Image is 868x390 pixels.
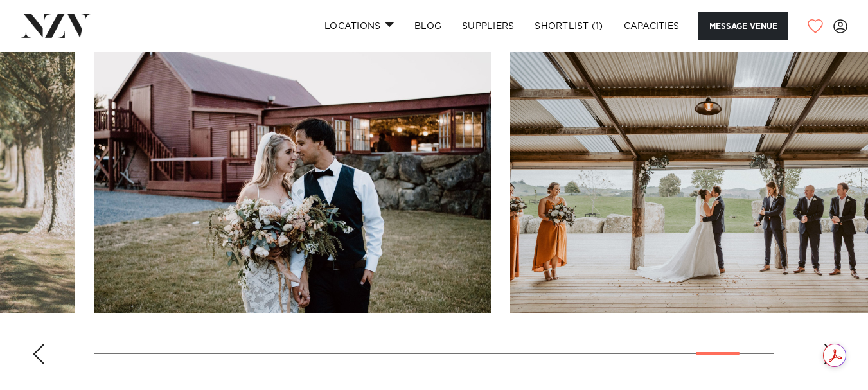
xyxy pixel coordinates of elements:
img: nzv-logo.png [21,14,91,37]
a: BLOG [404,12,452,40]
a: Shortlist (1) [524,12,613,40]
a: Capacities [614,12,690,40]
button: Message Venue [698,12,788,40]
swiper-slide: 24 / 26 [94,22,491,313]
a: Locations [314,12,404,40]
a: SUPPLIERS [452,12,524,40]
